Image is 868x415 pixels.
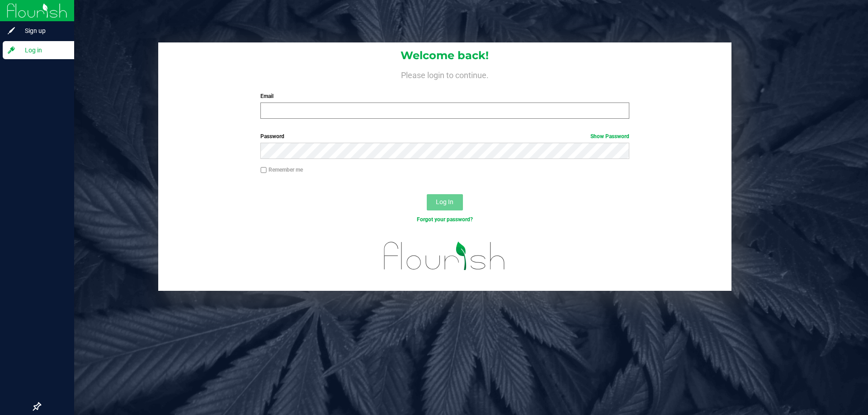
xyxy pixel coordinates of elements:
input: Remember me [260,167,267,173]
button: Log In [427,194,463,210]
img: flourish_logo.svg [373,233,516,279]
span: Password [260,133,284,140]
span: Sign up [16,25,70,36]
h4: Please login to continue. [158,69,731,79]
label: Remember me [260,166,303,174]
span: Log In [436,198,453,205]
label: Email [260,92,629,100]
inline-svg: Sign up [7,26,16,35]
h1: Welcome back! [158,50,731,61]
span: Log in [16,45,70,56]
inline-svg: Log in [7,46,16,55]
a: Forgot your password? [417,216,473,223]
a: Show Password [590,133,629,140]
